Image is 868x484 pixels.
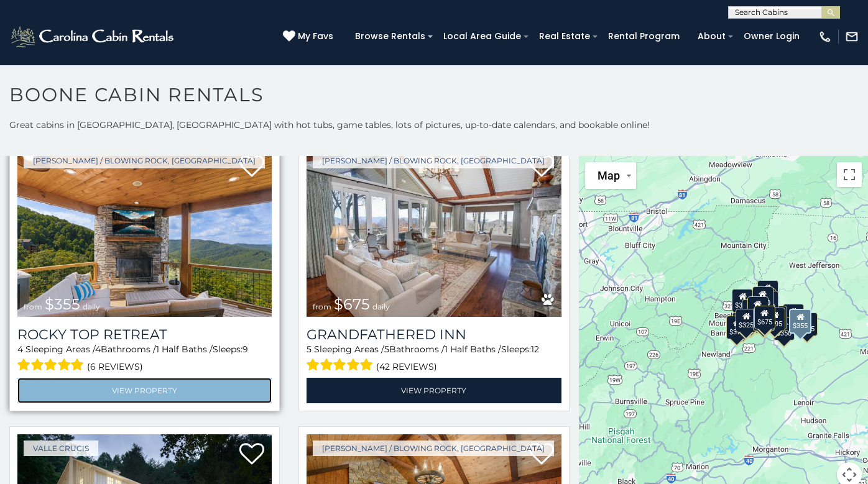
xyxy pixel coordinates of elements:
a: Rocky Top Retreat [17,326,272,343]
img: mail-regular-white.png [845,30,859,43]
a: View Property [307,378,561,403]
div: $355 [789,308,811,333]
a: Rental Program [602,27,686,46]
a: Owner Login [737,27,806,46]
div: $210 [747,296,769,320]
span: 12 [531,344,539,355]
div: Sleeping Areas / Bathrooms / Sleeps: [17,343,272,375]
button: Toggle fullscreen view [837,162,862,187]
a: Local Area Guide [437,27,527,46]
a: Grandfathered Inn from $675 daily [307,147,561,317]
div: $395 [741,306,762,330]
img: phone-regular-white.png [818,30,832,43]
span: (42 reviews) [376,358,437,375]
a: Real Estate [533,27,596,46]
span: 4 [17,344,23,355]
div: $930 [783,304,804,327]
span: My Favs [298,30,333,43]
span: $675 [334,295,370,313]
span: 5 [307,344,312,355]
a: [PERSON_NAME] / Blowing Rock, [GEOGRAPHIC_DATA] [313,441,554,456]
a: Grandfathered Inn [307,326,561,343]
a: [PERSON_NAME] / Blowing Rock, [GEOGRAPHIC_DATA] [313,153,554,168]
span: (6 reviews) [87,358,143,375]
span: 5 [384,344,389,355]
div: $320 [752,286,773,309]
a: Valle Crucis [24,441,98,456]
span: from [24,302,42,311]
div: $375 [727,315,748,339]
span: 1 Half Baths / [445,344,501,355]
div: $675 [754,306,775,329]
div: $350 [774,317,795,340]
span: 4 [95,344,101,355]
a: Rocky Top Retreat from $355 daily [17,147,272,317]
a: About [691,27,732,46]
span: $355 [45,295,80,313]
div: $315 [753,308,774,331]
span: 9 [242,344,248,355]
div: $695 [765,308,786,331]
a: My Favs [283,30,336,43]
img: White-1-2.png [9,24,177,49]
div: $305 [732,288,754,312]
a: [PERSON_NAME] / Blowing Rock, [GEOGRAPHIC_DATA] [24,153,265,168]
span: from [313,302,331,311]
div: $525 [757,280,778,303]
span: daily [372,302,390,311]
div: Sleeping Areas / Bathrooms / Sleeps: [307,343,561,375]
a: View Property [17,378,272,403]
span: Map [598,169,620,182]
a: Add to favorites [239,442,264,468]
button: Change map style [585,162,636,189]
img: Grandfathered Inn [307,147,561,317]
a: Browse Rentals [349,27,432,46]
img: Rocky Top Retreat [17,147,272,317]
div: $355 [796,313,818,336]
span: daily [83,302,100,311]
div: $325 [736,308,757,332]
span: 1 Half Baths / [156,344,213,355]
